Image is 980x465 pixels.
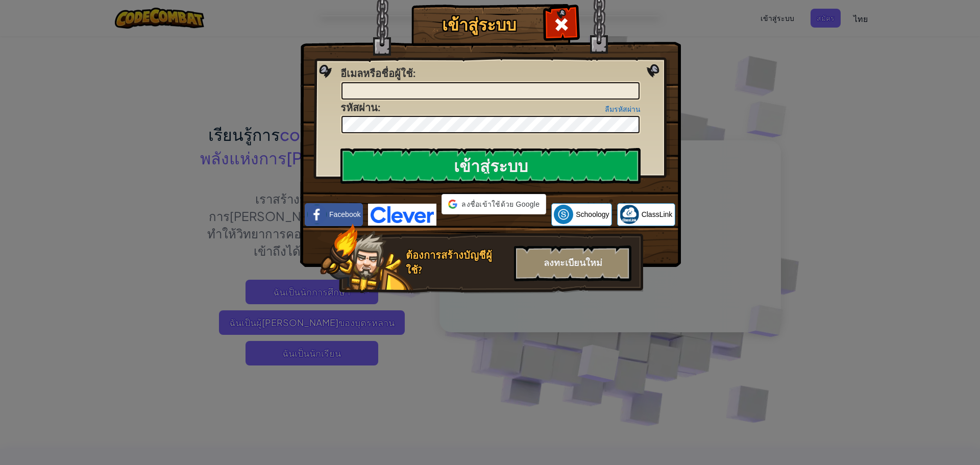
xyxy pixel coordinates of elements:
h1: เข้าสู่ระบบ [414,16,544,34]
img: facebook_small.png [307,205,327,224]
span: ลงชื่อเข้าใช้ด้วย Google [461,199,540,209]
iframe: ปุ่มลงชื่อเข้าใช้ด้วย Google [436,213,545,236]
span: ClassLink [642,209,673,219]
span: อีเมลหรือชื่อผู้ใช้ [340,66,413,80]
div: ต้องการสร้างบัญชีผู้ใช้? [406,248,508,277]
div: ลงชื่อเข้าใช้ด้วย Google [442,194,546,214]
img: classlink-logo-small.png [620,205,639,224]
div: ลงทะเบียนใหม่ [514,246,631,281]
span: รหัสผ่าน [340,101,378,114]
label: : [340,101,380,115]
label: : [340,66,415,81]
a: ลืมรหัสผ่าน [605,105,641,113]
input: เข้าสู่ระบบ [340,148,641,184]
span: Facebook [329,209,360,219]
img: clever-logo-blue.png [368,204,436,226]
img: schoology.png [554,205,573,224]
span: Schoology [576,209,609,219]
